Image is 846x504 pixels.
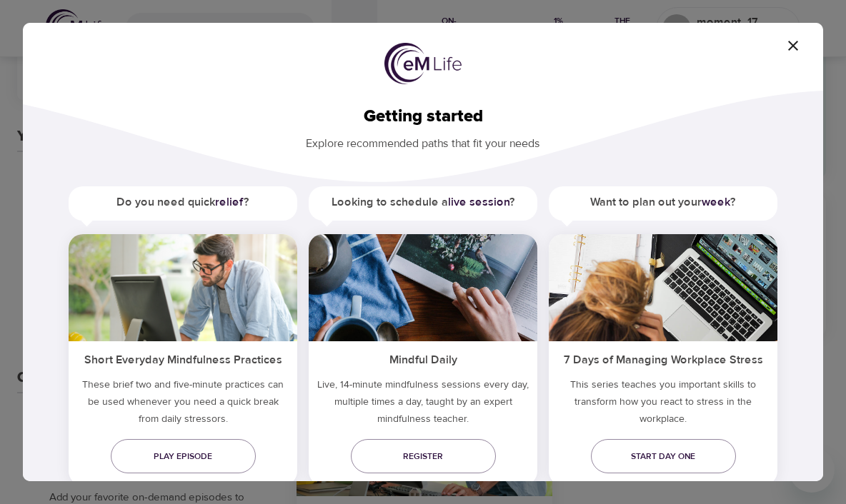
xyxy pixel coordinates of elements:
img: ims [549,234,777,341]
img: logo [384,43,462,84]
h5: Looking to schedule a ? [309,186,537,218]
h2: Getting started [46,106,800,127]
h5: 7 Days of Managing Workplace Stress [549,341,777,376]
a: live session [448,195,509,209]
h5: Short Everyday Mindfulness Practices [69,341,297,376]
img: ims [309,234,537,341]
span: Play episode [122,449,244,464]
a: Start day one [591,439,736,473]
h5: Want to plan out your ? [549,186,777,218]
h5: Do you need quick ? [69,186,297,218]
span: Register [362,449,484,464]
p: Live, 14-minute mindfulness sessions every day, multiple times a day, taught by an expert mindful... [309,376,537,433]
a: Play episode [111,439,256,473]
h5: These brief two and five-minute practices can be used whenever you need a quick break from daily ... [69,376,297,433]
a: Register [351,439,496,473]
img: ims [69,234,297,341]
p: This series teaches you important skills to transform how you react to stress in the workplace. [549,376,777,433]
a: week [702,195,730,209]
a: relief [215,195,244,209]
p: Explore recommended paths that fit your needs [46,127,800,152]
span: Start day one [602,449,725,464]
h5: Mindful Daily [309,341,537,376]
